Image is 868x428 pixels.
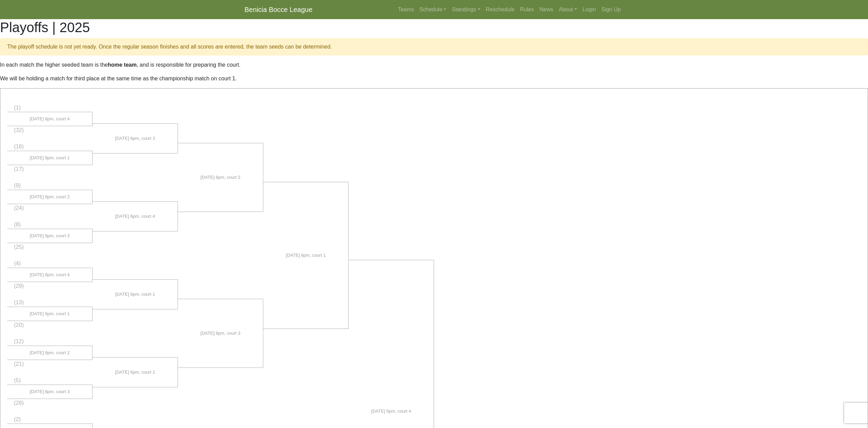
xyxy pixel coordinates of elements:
[599,3,624,16] a: Sign Up
[30,271,70,278] span: [DATE] 6pm, court 4
[417,3,449,16] a: Schedule
[115,291,155,298] span: [DATE] 6pm, court 1
[483,3,518,16] a: Reschedule
[14,144,24,149] span: (16)
[286,252,326,259] span: [DATE] 6pm, court 1
[14,283,24,289] span: (29)
[449,3,483,16] a: Standings
[14,260,21,266] span: (4)
[14,127,24,133] span: (32)
[30,232,70,239] span: [DATE] 6pm, court 3
[517,3,537,16] a: Rules
[14,222,21,227] span: (8)
[395,3,417,16] a: Teams
[108,62,137,68] strong: home team
[30,116,70,122] span: [DATE] 6pm, court 4
[30,155,70,161] span: [DATE] 6pm, court 1
[200,174,240,181] span: [DATE] 6pm, court 2
[537,3,556,16] a: News
[14,400,24,406] span: (28)
[30,310,70,317] span: [DATE] 6pm, court 1
[14,166,24,172] span: (17)
[115,369,155,376] span: [DATE] 6pm, court 2
[14,244,24,250] span: (25)
[244,3,312,16] a: Benicia Bocce League
[14,183,21,188] span: (9)
[115,135,155,142] span: [DATE] 6pm, court 3
[14,205,24,211] span: (24)
[14,361,24,367] span: (21)
[200,330,240,337] span: [DATE] 6pm, court 3
[30,349,70,356] span: [DATE] 6pm, court 2
[580,3,599,16] a: Login
[14,377,21,383] span: (5)
[556,3,580,16] a: About
[14,322,24,328] span: (20)
[14,105,21,110] span: (1)
[30,193,70,200] span: [DATE] 6pm, court 2
[371,408,411,415] span: [DATE] 6pm, court 4
[14,338,24,344] span: (12)
[14,299,24,305] span: (13)
[14,416,21,422] span: (2)
[115,213,155,220] span: [DATE] 6pm, court 4
[30,388,70,395] span: [DATE] 6pm, court 3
